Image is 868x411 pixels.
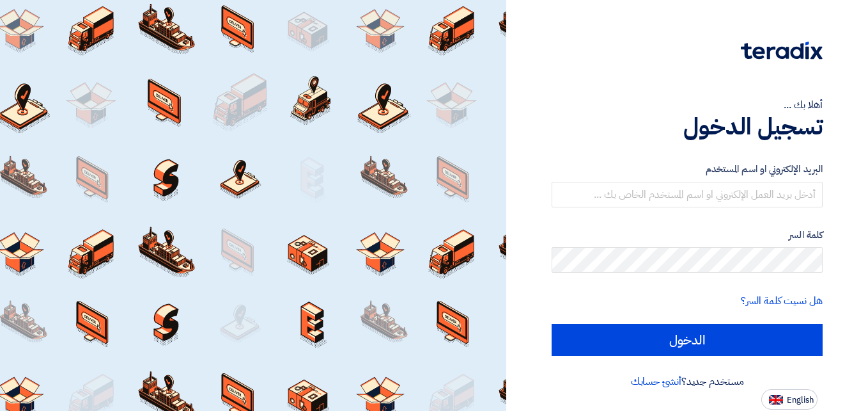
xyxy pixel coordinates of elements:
[552,97,823,113] div: أهلا بك ...
[552,113,823,141] h1: تسجيل الدخول
[787,396,814,405] span: English
[552,374,823,389] div: مستخدم جديد؟
[769,395,783,405] img: en-US.png
[552,324,823,356] input: الدخول
[631,374,681,389] a: أنشئ حسابك
[741,42,823,60] img: Teradix logo
[552,162,823,177] label: البريد الإلكتروني او اسم المستخدم
[741,293,823,309] a: هل نسيت كلمة السر؟
[552,182,823,207] input: أدخل بريد العمل الإلكتروني او اسم المستخدم الخاص بك ...
[761,389,818,410] button: English
[552,228,823,243] label: كلمة السر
